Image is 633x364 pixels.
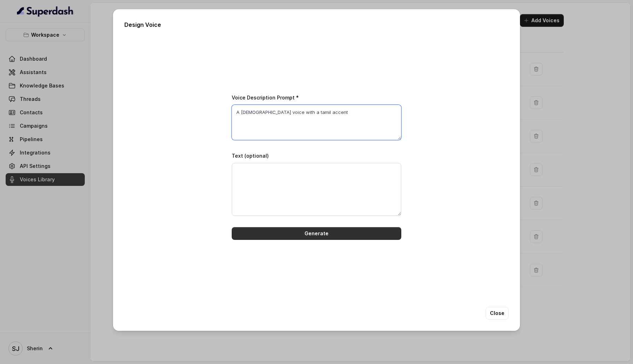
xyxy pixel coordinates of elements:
label: Voice Description Prompt * [232,95,299,101]
h2: Design Voice [124,20,509,29]
textarea: A [DEMOGRAPHIC_DATA] voice with a tamil accent [232,105,401,140]
label: Text (optional) [232,153,269,159]
button: Generate [232,227,401,240]
button: Close [486,307,509,320]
